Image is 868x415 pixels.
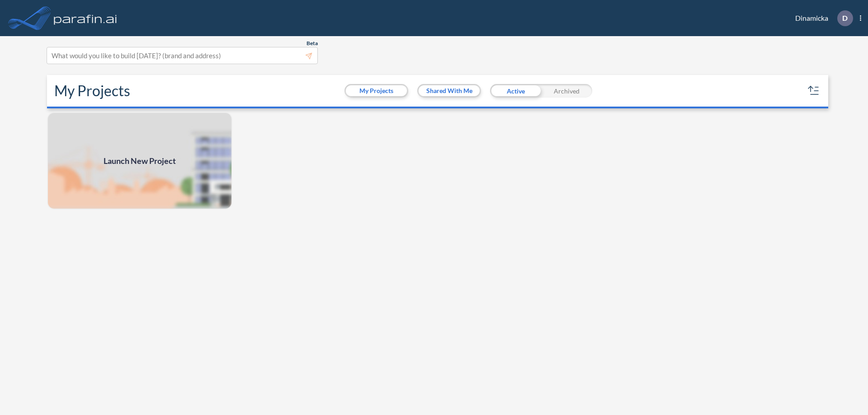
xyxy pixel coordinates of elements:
[47,112,232,210] a: Launch New Project
[54,82,130,99] h2: My Projects
[807,84,821,98] button: sort
[346,85,407,96] button: My Projects
[307,40,318,47] span: Beta
[52,9,119,27] img: logo
[419,85,480,96] button: Shared With Me
[541,84,592,98] div: Archived
[47,112,232,210] img: add
[842,14,848,22] p: D
[104,155,176,167] span: Launch New Project
[490,84,541,98] div: Active
[782,10,861,26] div: Dinamicka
